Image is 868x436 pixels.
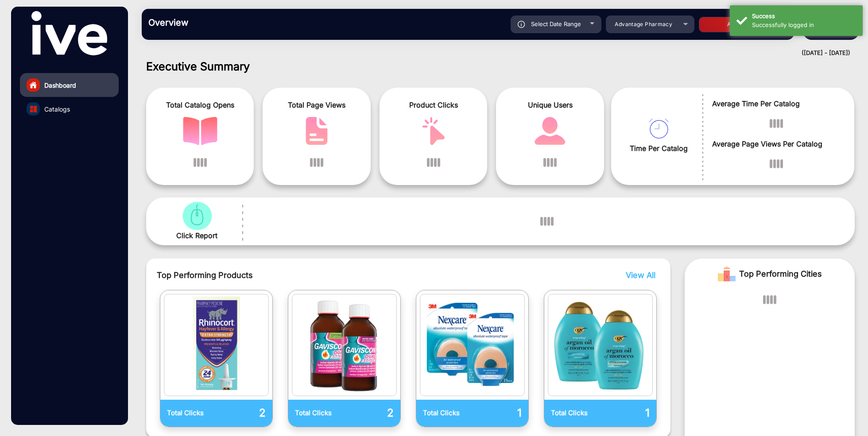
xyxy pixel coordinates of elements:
[752,21,856,30] div: Successfully logged in
[712,98,841,109] span: Average Time Per Catalog
[344,405,394,421] p: 2
[503,100,597,110] span: Unique Users
[30,106,37,112] img: catalog
[31,11,107,55] img: vmg-logo
[44,81,76,90] span: Dashboard
[44,104,70,114] span: Catalogs
[649,119,669,139] img: catalog
[167,408,217,418] p: Total Clicks
[712,139,841,149] span: Average Page Views Per Catalog
[153,100,247,110] span: Total Catalog Opens
[180,202,214,230] img: catalog
[294,297,395,394] img: catalog
[551,408,601,418] p: Total Clicks
[423,408,473,418] p: Total Clicks
[550,297,651,394] img: catalog
[600,405,650,421] p: 1
[752,12,856,21] div: Success
[626,270,655,280] span: View All
[148,17,272,28] h3: Overview
[133,49,850,58] div: ([DATE] - [DATE])
[416,117,451,145] img: catalog
[472,405,522,421] p: 1
[299,117,334,145] img: catalog
[29,81,37,89] img: home
[624,269,653,281] button: View All
[718,265,736,283] img: Rank image
[739,265,822,283] span: Top Performing Cities
[176,230,217,241] span: Click Report
[216,405,266,421] p: 2
[157,269,540,281] span: Top Performing Products
[386,100,480,110] span: Product Clicks
[183,117,217,145] img: catalog
[533,117,567,145] img: catalog
[615,21,672,27] span: Advantage Pharmacy
[295,408,345,418] p: Total Clicks
[422,297,523,394] img: catalog
[531,20,581,27] span: Select Date Range
[518,21,525,28] img: icon
[146,60,855,73] h1: Executive Summary
[20,97,119,121] a: Catalogs
[269,100,364,110] span: Total Page Views
[20,73,119,97] a: Dashboard
[167,297,267,394] img: catalog
[699,17,770,32] button: Apply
